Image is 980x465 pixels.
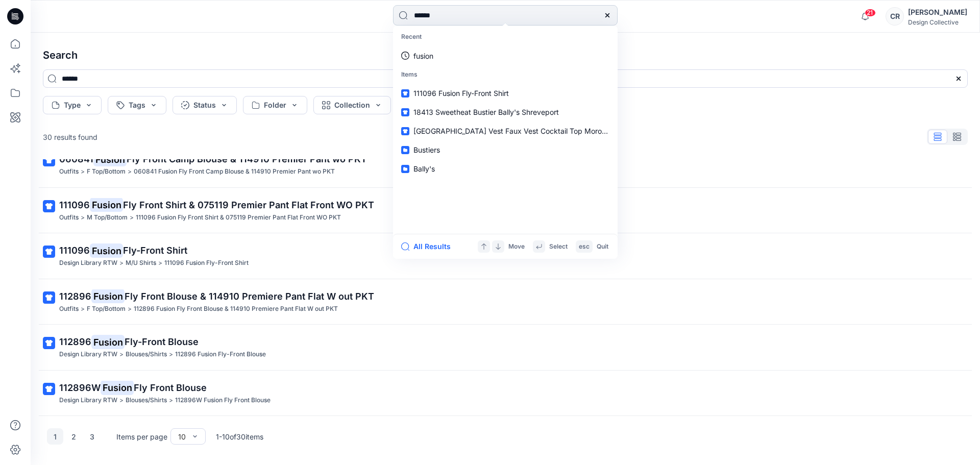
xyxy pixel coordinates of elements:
[413,164,435,173] span: Bally's
[413,108,559,116] span: 18413 Sweetheat Bustier Bally's Shreveport
[37,375,974,412] a: 112896WFusionFly Front BlouseDesign Library RTW>Blouses/Shirts>112896W Fusion Fly Front Blouse
[126,395,167,406] p: Blouses/Shirts
[65,428,82,445] button: 2
[395,121,616,140] a: [GEOGRAPHIC_DATA] Vest Faux Vest Cocktail Top Morongo
[413,127,615,135] span: [GEOGRAPHIC_DATA] Vest Faux Vest Cocktail Top Morongo
[119,349,124,360] p: >
[87,304,126,314] p: F Top/Bottom
[59,336,91,347] span: 112896
[93,152,127,166] mark: Fusion
[59,382,101,393] span: 112896W
[175,349,266,360] p: 112896 Fusion Fly-Front Blouse
[134,166,335,177] p: 060841 Fusion Fly Front Camp Blouse & 114910 Premier Pant wo PKT
[508,241,525,252] p: Move
[127,154,367,164] span: Fly Front Camp Blouse & 114910 Premier Pant wo PKT
[395,84,616,103] a: 111096 Fusion Fly-Front Shirt
[43,96,102,114] button: Type
[87,212,128,223] p: M Top/Bottom
[395,103,616,121] a: 18413 Sweetheat Bustier Bally's Shreveport
[216,431,263,442] p: 1 - 10 of 30 items
[37,283,974,321] a: 112896FusionFly Front Blouse & 114910 Premiere Pant Flat W out PKTOutfits>F Top/Bottom>112896 Fus...
[908,6,967,18] div: [PERSON_NAME]
[119,395,124,406] p: >
[908,18,967,26] div: Design Collective
[59,200,90,210] span: 111096
[81,304,85,314] p: >
[101,380,134,395] mark: Fusion
[37,237,974,275] a: 111096FusionFly-Front ShirtDesign Library RTW>M/U Shirts>111096 Fusion Fly-Front Shirt
[37,146,974,183] a: 060841FusionFly Front Camp Blouse & 114910 Premier Pant wo PKTOutfits>F Top/Bottom>060841 Fusion ...
[125,336,199,347] span: Fly-Front Blouse
[81,212,85,223] p: >
[313,96,391,114] button: Collection
[59,395,117,406] p: Design Library RTW
[173,96,237,114] button: Status
[579,241,590,252] p: esc
[886,7,904,26] div: CR
[59,304,79,314] p: Outfits
[401,240,457,253] button: All Results
[395,46,616,65] a: fusion
[395,159,616,178] a: Bally's
[91,335,125,349] mark: Fusion
[178,431,186,442] div: 10
[37,329,974,366] a: 112896FusionFly-Front BlouseDesign Library RTW>Blouses/Shirts>112896 Fusion Fly-Front Blouse
[84,428,100,445] button: 3
[134,304,338,314] p: 112896 Fusion Fly Front Blouse & 114910 Premiere Pant Flat W out PKT
[134,382,207,393] span: Fly Front Blouse
[175,395,271,406] p: 112896W Fusion Fly Front Blouse
[130,212,134,223] p: >
[413,89,509,97] span: 111096 Fusion Fly-Front Shirt
[125,291,374,302] span: Fly Front Blouse & 114910 Premiere Pant Flat W out PKT
[597,241,608,252] p: Quit
[413,145,440,154] span: Bustiers
[164,258,249,268] p: 111096 Fusion Fly-Front Shirt
[43,132,97,142] p: 30 results found
[116,431,167,442] p: Items per page
[158,258,162,268] p: >
[123,245,187,256] span: Fly-Front Shirt
[37,192,974,229] a: 111096FusionFly Front Shirt & 075119 Premier Pant Flat Front WO PKTOutfits>M Top/Bottom>111096 Fu...
[395,140,616,159] a: Bustiers
[59,166,79,177] p: Outfits
[91,289,125,303] mark: Fusion
[243,96,307,114] button: Folder
[395,28,616,46] p: Recent
[126,349,167,360] p: Blouses/Shirts
[59,349,117,360] p: Design Library RTW
[81,166,85,177] p: >
[126,258,156,268] p: M/U Shirts
[169,349,173,360] p: >
[128,166,132,177] p: >
[59,212,79,223] p: Outfits
[90,243,123,258] mark: Fusion
[87,166,126,177] p: F Top/Bottom
[169,395,173,406] p: >
[59,154,93,164] span: 060841
[90,198,123,212] mark: Fusion
[119,258,124,268] p: >
[59,245,90,256] span: 111096
[395,65,616,84] p: Items
[136,212,341,223] p: 111096 Fusion Fly Front Shirt & 075119 Premier Pant Flat Front WO PKT
[128,304,132,314] p: >
[413,51,433,61] p: fusion
[59,291,91,302] span: 112896
[865,9,876,17] span: 21
[123,200,374,210] span: Fly Front Shirt & 075119 Premier Pant Flat Front WO PKT
[35,41,976,69] h4: Search
[47,428,63,445] button: 1
[549,241,568,252] p: Select
[108,96,166,114] button: Tags
[59,258,117,268] p: Design Library RTW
